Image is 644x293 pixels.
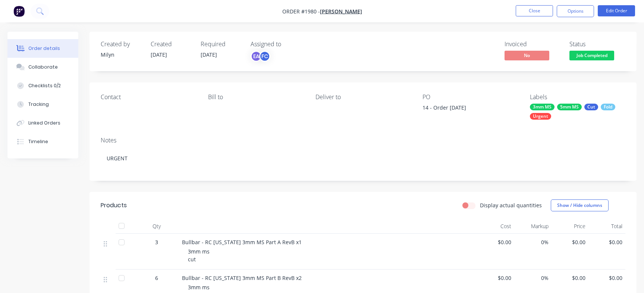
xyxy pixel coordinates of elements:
div: Cost [477,219,514,234]
a: [PERSON_NAME] [320,8,362,15]
span: No [505,51,549,60]
button: Collaborate [7,58,78,76]
button: Order details [7,39,78,58]
div: Order details [28,45,60,52]
div: Fold [601,104,615,110]
div: Total [588,219,625,234]
div: Cut [584,104,598,110]
div: Created [151,41,192,48]
button: Close [516,5,553,16]
button: Edit Order [598,5,635,16]
button: Timeline [7,132,78,151]
span: Job Completed [569,51,614,60]
div: Milyn [101,51,142,59]
button: Checklists 0/2 [7,76,78,95]
span: $0.00 [480,238,511,246]
span: $0.00 [480,274,511,282]
button: Job Completed [569,51,614,62]
img: Factory [13,6,25,17]
div: URGENT [101,147,625,170]
span: 0% [517,238,548,246]
div: Collaborate [28,64,58,70]
span: 0% [517,274,548,282]
span: Order #1980 - [282,8,320,15]
div: Required [201,41,242,48]
div: Contact [101,94,196,101]
div: 5mm MS [557,104,582,110]
span: $0.00 [555,274,585,282]
div: Labels [530,94,625,101]
span: $0.00 [555,238,585,246]
button: Options [557,5,594,17]
div: Markup [514,219,551,234]
button: Show / Hide columns [551,199,609,211]
div: 3mm MS [530,104,555,110]
label: Display actual quantities [480,201,542,209]
button: Linked Orders [7,114,78,132]
div: Price [552,219,588,234]
div: Bill to [208,94,304,101]
div: Timeline [28,138,48,145]
span: Bullbar - RC [US_STATE] 3mm MS Part A RevB x1 [182,239,302,246]
div: Linked Orders [28,120,60,126]
span: [DATE] [201,51,217,58]
button: Tracking [7,95,78,114]
div: Tracking [28,101,49,108]
div: Notes [101,137,625,144]
div: Deliver to [315,94,411,101]
div: Assigned to [251,41,325,48]
div: Invoiced [505,41,560,48]
div: Checklists 0/2 [28,82,61,89]
div: FC [259,51,270,62]
div: Urgent [530,113,551,120]
div: Created by [101,41,142,48]
span: 3mm ms cut [188,248,210,263]
button: EAFC [251,51,270,62]
div: Qty [134,219,179,234]
span: 6 [155,274,158,282]
span: [DATE] [151,51,167,58]
div: 14 - Order [DATE] [422,104,516,114]
div: Products [101,201,127,210]
div: PO [422,94,518,101]
div: Status [569,41,625,48]
span: Bullbar - RC [US_STATE] 3mm MS Part B RevB x2 [182,274,302,281]
span: 3 [155,238,158,246]
div: EA [251,51,262,62]
span: $0.00 [591,274,622,282]
span: $0.00 [591,238,622,246]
